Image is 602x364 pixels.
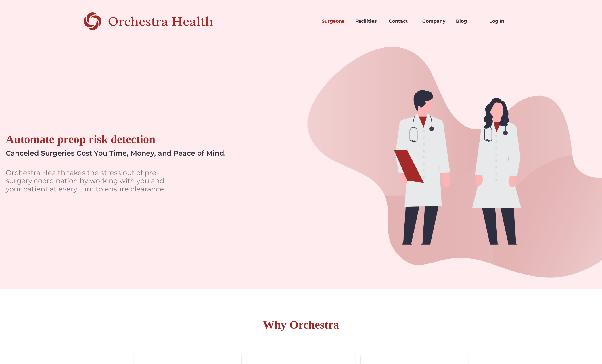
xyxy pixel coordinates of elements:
[451,12,485,31] a: Blog
[485,12,518,31] a: Log In
[384,12,418,31] a: Contact
[6,133,155,146] div: Automate preop risk detection
[6,169,178,194] p: Orchestra Health takes the stress out of pre-surgery coordination by working with you and your pa...
[351,12,384,31] a: Facilities
[418,12,451,31] a: Company
[301,43,602,289] img: doctors
[6,149,226,158] div: Canceled Surgeries Cost You Time, Money, and Peace of Mind.
[84,12,233,31] a: Orchestra Health
[108,16,233,27] div: Orchestra Health
[317,12,351,31] a: Surgeons
[6,158,8,166] div: -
